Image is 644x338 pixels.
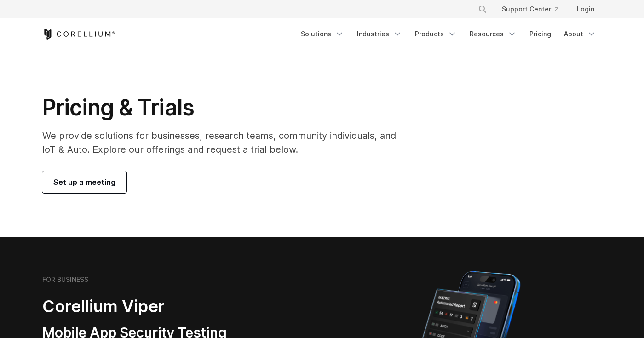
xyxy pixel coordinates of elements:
a: Corellium Home [42,29,115,40]
h1: Pricing & Trials [42,94,409,121]
a: Set up a meeting [42,171,126,193]
a: Solutions [295,26,350,42]
a: Pricing [524,26,557,42]
h2: Corellium Viper [42,296,278,317]
span: Set up a meeting [53,177,115,188]
button: Search [474,1,491,17]
a: Login [569,1,602,17]
a: Resources [464,26,522,42]
div: Navigation Menu [467,1,602,17]
h6: FOR BUSINESS [42,275,88,284]
a: Industries [351,26,408,42]
a: Products [409,26,462,42]
a: Support Center [494,1,566,17]
p: We provide solutions for businesses, research teams, community individuals, and IoT & Auto. Explo... [42,129,409,156]
div: Navigation Menu [295,26,602,42]
a: About [558,26,602,42]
